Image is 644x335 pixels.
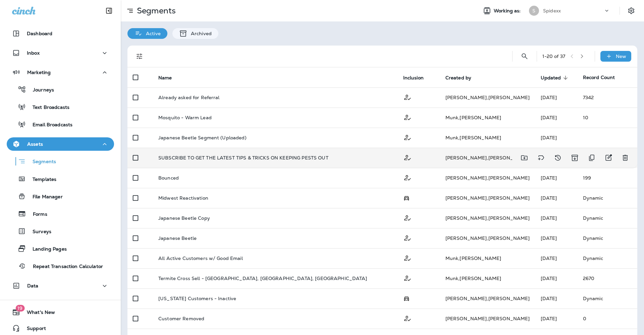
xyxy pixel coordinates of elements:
span: Inclusion [403,75,424,81]
td: Munk , [PERSON_NAME] [440,108,535,128]
span: Created by [445,75,480,81]
td: Dynamic [578,188,637,208]
span: Working as: [494,8,522,14]
p: Inbox [27,50,40,56]
button: File Manager [7,189,114,203]
button: Archive [568,151,582,164]
span: Name [158,75,181,81]
p: All Active Customers w/ Good Email [158,256,243,261]
td: [DATE] [535,108,578,128]
button: Journeys [7,82,114,96]
p: Spidexx [543,8,561,13]
p: Bounced [158,175,179,181]
button: Segments [7,154,114,169]
button: View Changelog [551,151,565,164]
button: Landing Pages [7,242,114,256]
span: Customer Only [403,94,412,100]
button: Collapse Sidebar [100,4,118,17]
td: [DATE] [535,128,578,148]
div: 1 - 20 of 37 [542,54,565,59]
span: Updated [541,75,561,81]
td: [DATE] [535,288,578,309]
td: [PERSON_NAME] , [PERSON_NAME] [440,228,535,248]
td: [PERSON_NAME] , [PERSON_NAME] [440,288,535,309]
button: Surveys [7,224,114,238]
button: Assets [7,137,114,151]
button: Data [7,279,114,292]
p: Journeys [26,87,54,93]
td: 2670 [578,268,637,288]
button: Marketing [7,66,114,79]
td: [PERSON_NAME] , [PERSON_NAME] [440,188,535,208]
span: Customer Only [403,234,412,241]
p: Assets [27,141,43,147]
p: Forms [26,211,47,218]
span: Customer Only [403,174,412,180]
span: 19 [15,305,24,312]
td: [DATE] [535,309,578,329]
span: Support [20,326,46,334]
button: Search Segments [518,50,531,63]
span: Customer Only [403,114,412,120]
td: [PERSON_NAME] , [PERSON_NAME] [440,148,535,168]
td: [DATE] [535,168,578,188]
button: Duplicate Segment [585,151,598,164]
td: [DATE] [535,188,578,208]
p: Text Broadcasts [26,105,69,111]
td: Munk , [PERSON_NAME] [440,268,535,288]
p: Dashboard [27,31,52,36]
p: SUBSCRIBE TO GET THE LATEST TIPS & TRICKS ON KEEPING PESTS OUT [158,155,328,160]
td: [DATE] [535,268,578,288]
p: Active [143,31,161,36]
span: Updated [541,75,570,81]
p: Segments [26,159,56,165]
span: Inclusion [403,75,432,81]
td: 10 [578,108,637,128]
span: Possession [403,195,410,201]
td: [DATE] [535,208,578,228]
button: Inbox [7,46,114,60]
button: Templates [7,172,114,186]
span: Customer Only [403,255,412,261]
td: [PERSON_NAME] , [PERSON_NAME] [440,208,535,228]
button: Forms [7,207,114,221]
p: Email Broadcasts [26,122,72,128]
span: Customer Only [403,134,412,140]
td: Munk , [PERSON_NAME] [440,128,535,148]
button: Add tags [534,151,548,164]
p: Japanese Beetle Copy [158,215,210,221]
button: Repeat Transaction Calculator [7,259,114,273]
p: Already asked for Referral [158,95,220,100]
p: Customer Removed [158,316,204,321]
span: What's New [20,310,55,318]
td: [DATE] [535,87,578,108]
p: Data [27,283,39,288]
button: Edit [602,151,615,164]
button: Delete [619,151,632,164]
span: Customer Only [403,214,412,220]
td: Dynamic [578,288,637,309]
button: Filters [133,50,146,63]
p: Segments [134,6,176,16]
p: Marketing [27,70,51,75]
button: Support [7,322,114,335]
td: Dynamic [578,228,637,248]
p: New [616,54,626,59]
span: Name [158,75,172,81]
p: Japanese Beetle Segment (Uploaded) [158,135,247,140]
button: Email Broadcasts [7,117,114,131]
p: File Manager [26,194,63,200]
span: Customer Only [403,154,412,160]
p: Surveys [26,229,51,235]
span: Possession [403,295,410,301]
button: 19What's New [7,306,114,319]
td: Dynamic [578,208,637,228]
button: Dashboard [7,27,114,40]
span: Customer Only [403,315,412,321]
td: [DATE] [535,228,578,248]
p: Termite Cross Sell - [GEOGRAPHIC_DATA], [GEOGRAPHIC_DATA], [GEOGRAPHIC_DATA] [158,276,367,281]
td: 199 [578,168,637,188]
span: Record Count [583,74,615,80]
td: Dynamic [578,248,637,268]
td: [PERSON_NAME] , [PERSON_NAME] [440,168,535,188]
